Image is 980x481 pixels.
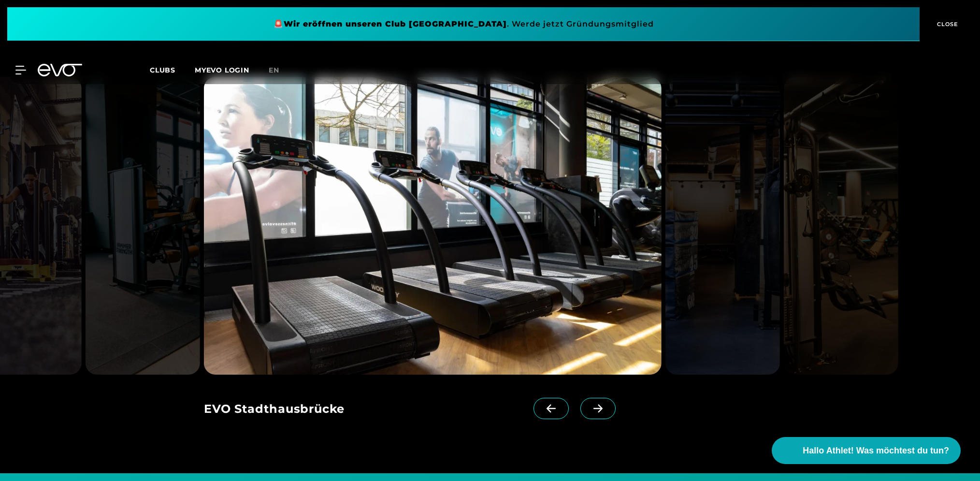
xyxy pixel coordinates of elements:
button: CLOSE [920,7,973,41]
span: Hallo Athlet! Was möchtest du tun? [803,444,949,457]
button: Hallo Athlet! Was möchtest du tun? [772,437,961,464]
a: en [269,65,291,76]
img: evofitness [204,77,662,375]
img: evofitness [665,77,780,375]
span: CLOSE [935,20,958,29]
a: Clubs [150,65,195,74]
img: evofitness [86,77,200,375]
img: evofitness [784,77,898,375]
span: Clubs [150,66,175,74]
span: en [269,66,279,74]
a: MYEVO LOGIN [195,66,249,74]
